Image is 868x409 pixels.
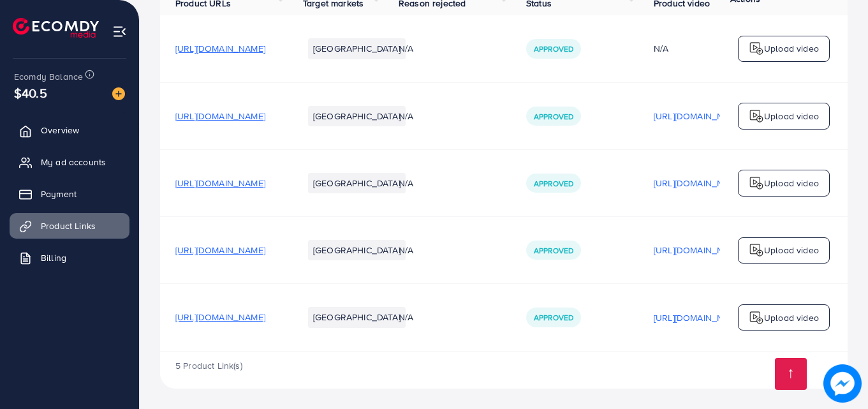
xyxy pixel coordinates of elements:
span: Product Links [41,219,96,232]
span: Ecomdy Balance [14,70,83,83]
p: Upload video [764,310,819,325]
p: [URL][DOMAIN_NAME] [654,242,744,258]
div: N/A [654,42,744,55]
span: Payment [41,188,77,200]
p: Upload video [764,175,819,191]
p: Upload video [764,108,819,124]
li: [GEOGRAPHIC_DATA] [308,240,406,260]
a: Payment [10,181,129,207]
img: logo [749,108,764,124]
span: Approved [534,111,573,122]
span: Overview [41,124,79,137]
p: [URL][DOMAIN_NAME] [654,175,744,191]
li: [GEOGRAPHIC_DATA] [308,38,406,59]
span: [URL][DOMAIN_NAME] [175,244,265,257]
span: [URL][DOMAIN_NAME] [175,110,265,123]
img: menu [112,24,127,39]
span: Approved [534,178,573,189]
span: Approved [534,245,573,256]
span: Approved [534,312,573,323]
span: N/A [399,110,413,123]
img: logo [749,310,764,325]
a: Product Links [10,213,129,239]
img: logo [749,41,764,56]
img: image [112,87,125,100]
a: Billing [10,245,129,271]
p: Upload video [764,242,819,258]
span: N/A [399,42,413,55]
li: [GEOGRAPHIC_DATA] [308,307,406,327]
span: N/A [399,244,413,257]
span: N/A [399,311,413,323]
img: logo [13,18,99,38]
li: [GEOGRAPHIC_DATA] [308,106,406,126]
span: $40.5 [14,84,47,102]
a: My ad accounts [10,149,129,175]
span: N/A [399,177,413,190]
span: Approved [534,43,573,54]
p: Upload video [764,41,819,56]
span: [URL][DOMAIN_NAME] [175,177,265,190]
span: [URL][DOMAIN_NAME] [175,311,265,323]
span: My ad accounts [41,156,106,168]
p: [URL][DOMAIN_NAME] [654,108,744,124]
span: Billing [41,251,66,264]
img: logo [749,242,764,258]
img: image [823,364,862,403]
a: Overview [10,117,129,143]
p: [URL][DOMAIN_NAME] [654,310,744,325]
img: logo [749,175,764,191]
span: 5 Product Link(s) [175,359,242,372]
li: [GEOGRAPHIC_DATA] [308,173,406,193]
span: [URL][DOMAIN_NAME] [175,42,265,55]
